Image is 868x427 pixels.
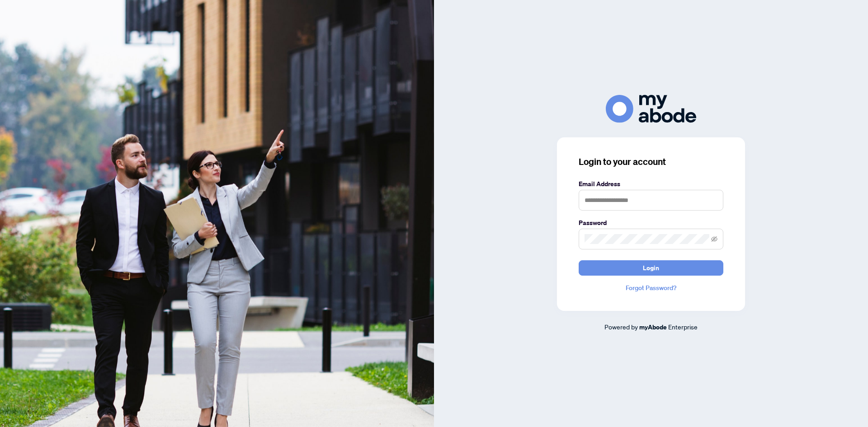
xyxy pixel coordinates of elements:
span: eye-invisible [711,236,717,242]
span: Powered by [604,323,638,331]
label: Password [579,218,723,228]
a: Forgot Password? [579,283,723,293]
span: Login [643,261,659,275]
span: Enterprise [668,323,698,331]
h3: Login to your account [579,155,723,168]
button: Login [579,260,723,276]
img: ma-logo [606,95,696,122]
a: myAbode [639,322,667,332]
label: Email Address [579,179,723,189]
